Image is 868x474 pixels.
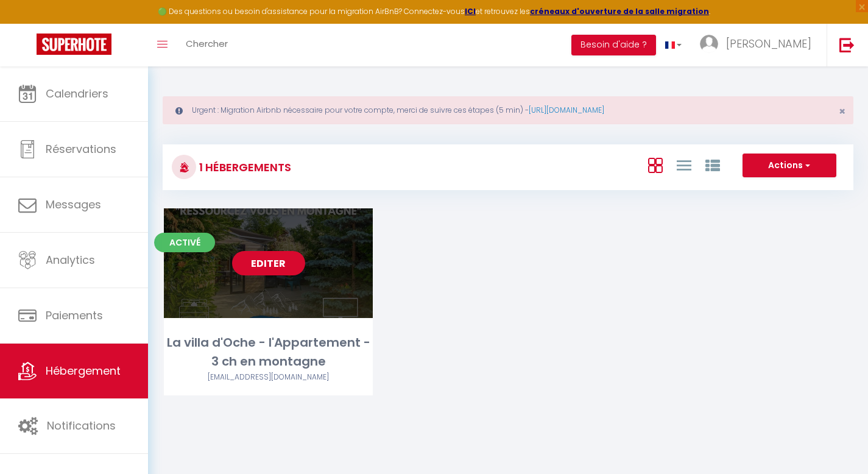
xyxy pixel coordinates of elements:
a: Editer [232,251,305,275]
span: Analytics [46,252,95,267]
span: Messages [46,197,101,212]
span: Chercher [186,37,228,50]
button: Close [839,106,845,117]
span: Hébergement [46,363,121,378]
span: Notifications [47,418,116,433]
span: Activé [154,233,215,252]
a: Chercher [177,24,237,66]
button: Ouvrir le widget de chat LiveChat [10,5,46,41]
span: Paiements [46,308,103,323]
a: ... [PERSON_NAME] [691,24,827,66]
h3: 1 Hébergements [196,154,291,181]
img: logout [839,37,855,52]
button: Actions [743,154,836,178]
span: Réservations [46,141,116,157]
span: Calendriers [46,86,108,101]
a: Vue par Groupe [705,155,720,175]
a: ICI [465,6,476,16]
a: Vue en Liste [677,155,691,175]
div: Urgent : Migration Airbnb nécessaire pour votre compte, merci de suivre ces étapes (5 min) - [163,96,853,124]
a: Vue en Box [648,155,663,175]
a: créneaux d'ouverture de la salle migration [530,6,709,16]
img: ... [700,35,718,53]
span: × [839,104,845,119]
button: Besoin d'aide ? [571,35,656,55]
div: Airbnb [164,372,373,383]
a: [URL][DOMAIN_NAME] [529,105,604,115]
span: [PERSON_NAME] [726,36,811,51]
img: Super Booking [37,34,111,55]
div: La villa d'Oche - l'Appartement - 3 ch en montagne [164,333,373,372]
